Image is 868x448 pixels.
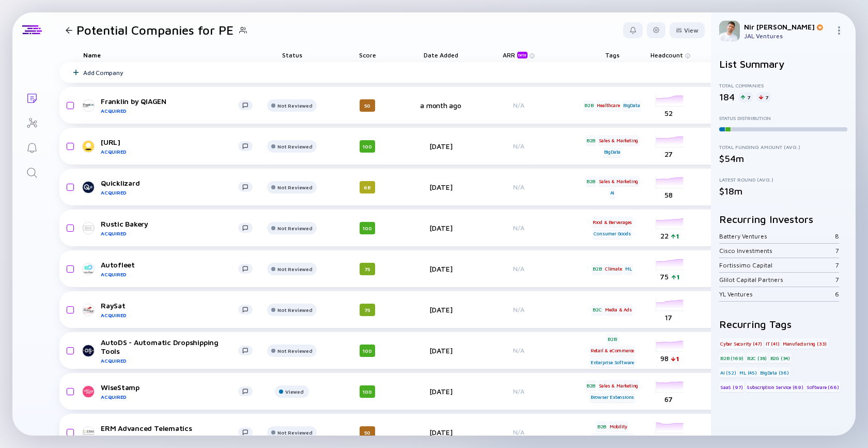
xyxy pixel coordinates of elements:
[412,428,470,437] div: [DATE]
[485,224,552,232] div: N/A
[412,264,470,273] div: [DATE]
[590,346,635,356] div: Retail & eCommerce
[485,428,552,436] div: N/A
[650,51,683,59] span: Headcount
[360,99,375,112] div: 50
[591,433,633,443] div: Connected Vehicles
[360,181,375,193] div: 68
[101,357,238,364] div: Acquired
[285,389,304,395] div: Viewed
[101,312,238,318] div: Acquired
[719,318,847,330] h2: Recurring Tags
[598,135,640,145] div: Sales & Marketing
[598,380,640,391] div: Sales & Marketing
[277,102,312,109] div: Not Reviewed
[719,58,847,70] h2: List Summary
[83,138,261,155] a: [URL]Acquired
[83,69,123,77] div: Add Company
[277,266,312,272] div: Not Reviewed
[592,305,602,315] div: B2C
[83,219,261,236] a: Rustic BakeryAcquired
[585,135,596,145] div: B2B
[101,219,238,236] div: Rustic Bakery
[719,367,737,378] div: AI (52)
[590,392,635,402] div: Browser Extensions
[277,184,312,190] div: Not Reviewed
[360,222,375,234] div: 100
[609,188,616,198] div: AI
[604,305,633,315] div: Media & Ads
[485,306,552,313] div: N/A
[596,421,607,431] div: B2B
[101,260,238,277] div: Autofleet
[83,383,261,400] a: WiseStampAcquired
[485,101,552,109] div: N/A
[101,148,238,155] div: Acquired
[719,213,847,225] h2: Recurring Investors
[485,387,552,395] div: N/A
[744,22,831,31] div: Nir [PERSON_NAME]
[12,135,51,159] a: Reminders
[590,357,635,367] div: Enterprise Software
[101,383,238,400] div: WiseStamp
[101,189,238,196] div: Acquired
[719,247,835,255] div: Cisco Investments
[277,348,312,354] div: Not Reviewed
[609,421,628,431] div: Mobility
[719,338,763,349] div: Cyber Security (47)
[759,367,790,378] div: BigData (36)
[360,385,375,398] div: 100
[603,147,622,157] div: BigData
[719,92,735,102] div: 184
[622,100,641,111] div: BigData
[583,48,641,62] div: Tags
[12,85,51,110] a: Lists
[12,110,51,135] a: Investor Map
[719,21,740,41] img: Nir Profile Picture
[485,265,552,273] div: N/A
[670,22,705,38] button: View
[585,176,596,186] div: B2B
[485,183,552,191] div: N/A
[835,276,839,283] div: 7
[412,183,470,191] div: [DATE]
[12,159,51,184] a: Search
[360,263,375,275] div: 75
[75,48,261,62] div: Name
[719,353,745,363] div: B2B (169)
[277,143,312,150] div: Not Reviewed
[412,223,470,232] div: [DATE]
[101,97,238,114] div: Franklin by QIAGEN
[83,424,261,441] a: ERM Advanced TelematicsAcquired
[282,51,302,59] span: Status
[744,32,831,40] div: JAL Ventures
[101,138,238,155] div: [URL]
[607,334,617,344] div: B2B
[746,382,804,392] div: Subscription Service (69)
[412,305,470,314] div: [DATE]
[719,144,847,150] div: Total Funding Amount (Avg.)
[739,92,753,102] div: 7
[719,153,847,164] div: $54m
[757,92,771,102] div: 7
[338,48,396,62] div: Score
[101,108,238,114] div: Acquired
[101,338,238,364] div: AutoDS - Automatic Dropshipping Tools
[592,264,602,274] div: B2B
[719,232,835,240] div: Battery Ventures
[719,176,847,183] div: Latest Round (Avg.)
[719,186,847,197] div: $18m
[719,290,835,298] div: YL Ventures
[598,176,640,186] div: Sales & Marketing
[592,217,633,227] div: Food & Berverages
[835,261,839,269] div: 7
[101,394,238,400] div: Acquired
[585,380,596,391] div: B2B
[83,301,261,318] a: RaySatAcquired
[412,101,470,110] div: a month ago
[719,115,847,121] div: Status Distribution
[765,338,781,349] div: IT (41)
[604,264,623,274] div: Climate
[101,230,238,236] div: Acquired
